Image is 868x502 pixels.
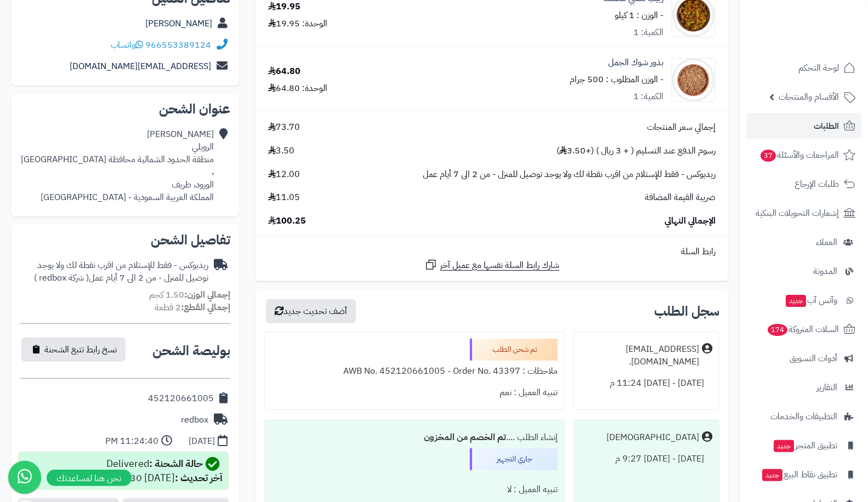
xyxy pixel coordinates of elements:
div: redbox [181,414,208,426]
div: [DATE] - [DATE] 9:27 م [581,448,712,470]
span: أدوات التسويق [790,351,837,366]
a: طلبات الإرجاع [746,171,861,197]
div: ريدبوكس - فقط للإستلام من اقرب نقطة لك ولا يوجد توصيل للمنزل - من 2 الى 7 أيام عمل [20,259,208,284]
a: أدوات التسويق [746,345,861,372]
strong: حالة الشحنة : [149,457,203,471]
div: [DEMOGRAPHIC_DATA] [606,431,699,444]
span: ريدبوكس - فقط للإستلام من اقرب نقطة لك ولا يوجد توصيل للمنزل - من 2 الى 7 أيام عمل [423,168,716,181]
span: شارك رابط السلة نفسها مع عميل آخر [440,259,560,272]
div: تنبيه العميل : نعم [271,382,558,403]
span: الطلبات [814,118,839,134]
h2: بوليصة الشحن [152,344,230,357]
img: 1738073822-Milk%20Thistle%20Seeds-90x90.jpg [672,58,715,102]
div: [DATE] - [DATE] 11:24 م [581,373,712,394]
span: 3.50 [268,145,294,157]
div: الوحدة: 64.80 [268,82,327,95]
strong: إجمالي الوزن: [184,288,230,301]
img: logo-2.png [793,24,858,47]
span: 73.70 [268,121,300,134]
small: 1.50 كجم [149,288,230,301]
small: - الوزن : 1 كيلو [615,9,663,22]
strong: آخر تحديث : [175,470,223,485]
div: 64.80 [268,65,300,78]
span: تطبيق نقاط البيع [761,467,837,482]
h3: سجل الطلب [654,305,719,318]
a: الطلبات [746,113,861,139]
div: تم شحن الطلب [470,339,558,361]
span: تطبيق المتجر [773,438,837,453]
h2: عنوان الشحن [20,102,230,116]
a: المراجعات والأسئلة37 [746,142,861,168]
div: إنشاء الطلب .... [271,427,558,448]
a: تطبيق المتجرجديد [746,432,861,459]
div: الكمية: 1 [633,90,663,103]
span: الإجمالي النهائي [665,215,716,227]
a: التقارير [746,374,861,401]
div: جاري التجهيز [470,448,558,470]
button: أضف تحديث جديد [266,299,356,323]
span: 12.00 [268,168,300,181]
span: جديد [762,469,782,481]
a: 966553389124 [145,38,211,52]
a: إشعارات التحويلات البنكية [746,200,861,226]
span: جديد [774,440,794,452]
a: تطبيق نقاط البيعجديد [746,461,861,488]
div: الوحدة: 19.95 [268,18,327,30]
a: التطبيقات والخدمات [746,403,861,430]
a: لوحة التحكم [746,55,861,81]
span: المراجعات والأسئلة [759,147,839,163]
div: Delivered [DATE] 04:26:30 [100,457,223,485]
button: نسخ رابط تتبع الشحنة [21,338,126,362]
div: 11:24:40 PM [105,435,158,448]
a: العملاء [746,229,861,255]
span: ( شركة redbox ) [34,271,89,284]
span: رسوم الدفع عند التسليم ( + 3 ريال ) (+3.50 ) [557,145,716,157]
a: المدونة [746,258,861,284]
div: [DATE] [189,435,215,448]
a: [EMAIL_ADDRESS][DOMAIN_NAME] [70,60,211,73]
a: وآتس آبجديد [746,287,861,313]
span: التقارير [816,380,837,395]
div: 452120661005 [148,392,214,405]
a: [PERSON_NAME] [145,17,212,30]
div: 19.95 [268,1,300,13]
span: جديد [786,295,806,307]
span: 11.05 [268,191,300,204]
small: 2 قطعة [155,301,230,314]
span: إجمالي سعر المنتجات [647,121,716,134]
h2: تفاصيل الشحن [20,233,230,247]
span: وآتس آب [785,293,837,308]
div: [PERSON_NAME] الرويلي منطقة الحدود الشمالية محافظة [GEOGRAPHIC_DATA] ، الورود، طريف المملكة العرب... [20,128,214,203]
span: المدونة [813,264,837,279]
span: 37 [761,150,776,162]
span: 174 [767,324,787,336]
div: الكمية: 1 [633,26,663,39]
div: رابط السلة [260,246,724,258]
a: بذور شوك الجمل [608,56,663,69]
strong: إجمالي القطع: [181,301,230,314]
span: السلات المتروكة [767,322,839,337]
span: الأقسام والمنتجات [779,89,839,105]
a: شارك رابط السلة نفسها مع عميل آخر [424,258,560,272]
span: لوحة التحكم [798,60,839,76]
a: السلات المتروكة174 [746,316,861,343]
span: طلبات الإرجاع [795,176,839,192]
div: تنبيه العميل : لا [271,479,558,500]
div: ملاحظات : AWB No. 452120661005 - Order No. 43397 [271,361,558,382]
b: تم الخصم من المخزون [424,431,506,444]
span: 100.25 [268,215,306,227]
span: إشعارات التحويلات البنكية [756,206,839,221]
a: واتساب [111,38,143,52]
small: - الوزن المطلوب : 500 جرام [570,73,663,86]
div: [EMAIL_ADDRESS][DOMAIN_NAME]. [581,343,699,368]
span: التطبيقات والخدمات [770,409,837,424]
span: العملاء [816,235,837,250]
span: نسخ رابط تتبع الشحنة [44,343,117,356]
span: ضريبة القيمة المضافة [645,191,716,204]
